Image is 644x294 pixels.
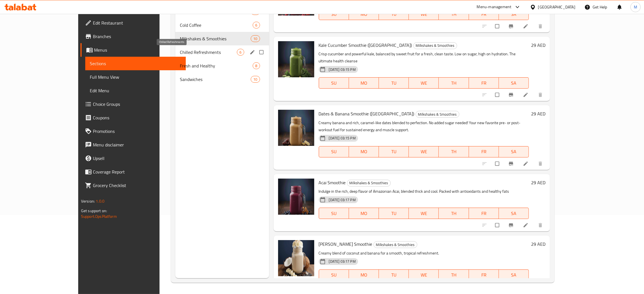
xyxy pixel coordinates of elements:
button: TU [379,146,409,157]
p: Creamy banana and rich, caramel-like dates blended to perfection. No added sugar needed! Your new... [319,119,529,133]
button: TU [379,208,409,219]
span: M [634,4,637,10]
span: Version: [81,198,95,205]
span: [PERSON_NAME] Smoothie [319,240,372,248]
button: Branch-specific-item [505,219,518,231]
a: Promotions [80,124,186,138]
a: Choice Groups [80,97,186,111]
span: TH [441,79,466,87]
h6: 29 AED [531,240,545,248]
div: Menu-management [477,4,512,10]
a: Branches [80,30,186,43]
a: Grocery Checklist [80,179,186,192]
span: Sandwiches [180,76,251,83]
span: WE [411,209,436,218]
span: [DATE] 03:17 PM [327,197,358,203]
span: Chilled Refreshments [180,49,237,56]
h6: 29 AED [531,179,545,187]
span: Sections [90,60,181,67]
span: WE [411,79,436,87]
span: Milkshakes & Smoothies [347,180,390,186]
span: Edit Menu [90,87,181,94]
a: Upsell [80,152,186,165]
p: Crisp cucumber and powerful kale, balanced by sweet fruit for a fresh, clean taste. Low on sugar,... [319,51,529,65]
button: TU [379,269,409,281]
button: SA [499,9,529,20]
span: TU [381,271,407,279]
button: SU [319,269,349,281]
button: SA [499,77,529,89]
span: SU [321,10,347,18]
button: delete [534,89,548,101]
div: items [237,49,244,56]
button: MO [349,9,379,20]
button: SA [499,146,529,157]
div: Sandwiches10 [175,73,269,86]
span: Menu disclaimer [93,141,181,148]
span: MO [351,148,377,156]
span: FR [471,209,497,218]
span: Milkshakes & Smoothies [416,111,459,118]
span: TU [381,148,407,156]
span: 1.0.0 [96,198,104,205]
div: items [253,62,260,69]
a: Edit menu item [523,92,530,98]
div: Milkshakes & Smoothies [347,180,391,187]
button: WE [409,9,439,20]
button: MO [349,269,379,281]
span: Grocery Checklist [93,182,181,189]
img: Coco Banana Smoothie [278,240,314,276]
button: SU [319,77,349,89]
button: TH [439,269,469,281]
span: 10 [251,77,259,82]
span: Get support on: [81,207,107,214]
img: Kale Cucumber Smoothie (DF) [278,41,314,77]
span: SA [501,10,527,18]
span: Select to update [492,220,504,231]
button: MO [349,208,379,219]
h6: 29 AED [531,41,545,49]
button: TU [379,77,409,89]
span: 8 [253,63,259,69]
a: Edit Menu [85,84,186,97]
span: Promotions [93,128,181,135]
a: Coupons [80,111,186,124]
span: SA [501,209,527,218]
button: Branch-specific-item [505,20,518,32]
button: WE [409,269,439,281]
span: Menus [94,47,181,53]
span: SA [501,271,527,279]
span: Coverage Report [93,168,181,175]
button: TU [379,9,409,20]
span: SU [321,209,347,218]
span: TH [441,10,466,18]
p: Indulge in the rich, deep flavor of Amazonian Acai, blended thick and cool. Packed with antioxida... [319,188,529,195]
a: Coverage Report [80,165,186,179]
button: edit [249,49,257,56]
span: Coupons [93,114,181,121]
button: FR [469,9,499,20]
a: Edit menu item [523,23,530,29]
div: items [253,22,260,28]
span: TU [381,209,407,218]
span: [DATE] 03:15 PM [327,67,358,72]
span: Dates & Banana Smoothie ([GEOGRAPHIC_DATA]) [319,109,414,118]
span: Acai Smoothie [319,178,346,187]
button: MO [349,77,379,89]
span: Milkshakes & Smoothies [374,242,417,248]
button: delete [534,20,548,32]
span: SA [501,79,527,87]
span: MO [351,209,377,218]
button: TH [439,208,469,219]
span: TH [441,148,466,156]
div: Milkshakes & Smoothies10 [175,32,269,45]
img: Acai Smoothie [278,179,314,215]
span: MO [351,10,377,18]
h6: 29 AED [531,110,545,118]
a: Edit Restaurant [80,16,186,30]
span: FR [471,79,497,87]
span: Milkshakes & Smoothies [414,42,457,49]
span: [DATE] 03:15 PM [327,135,358,141]
span: FR [471,148,497,156]
span: MO [351,271,377,279]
